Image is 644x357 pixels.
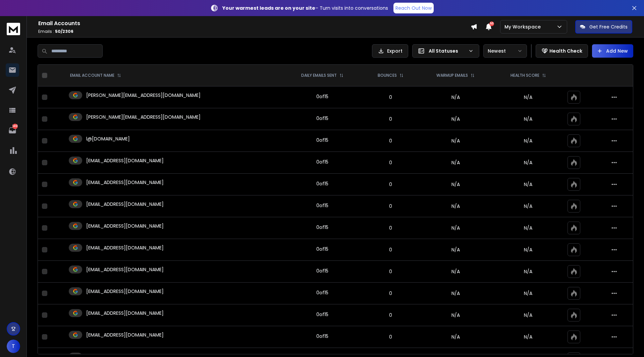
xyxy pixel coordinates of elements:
[316,115,328,122] div: 0 of 15
[316,224,328,231] div: 0 of 15
[86,266,164,273] p: [EMAIL_ADDRESS][DOMAIN_NAME]
[86,288,164,295] p: [EMAIL_ADDRESS][DOMAIN_NAME]
[7,340,20,353] button: T
[489,21,494,26] span: 50
[418,304,493,326] td: N/A
[418,217,493,239] td: N/A
[497,137,559,144] p: N/A
[418,152,493,174] td: N/A
[367,334,414,340] p: 0
[497,290,559,297] p: N/A
[367,137,414,144] p: 0
[367,312,414,318] p: 0
[393,3,434,13] a: Reach Out Now
[367,159,414,166] p: 0
[367,94,414,101] p: 0
[316,246,328,252] div: 0 of 15
[367,116,414,122] p: 0
[395,5,432,11] p: Reach Out Now
[86,92,201,99] p: [PERSON_NAME][EMAIL_ADDRESS][DOMAIN_NAME]
[70,73,121,78] div: EMAIL ACCOUNT NAME
[511,73,539,78] p: HEALTH SCORE
[12,124,18,129] p: 1461
[86,244,164,251] p: [EMAIL_ADDRESS][DOMAIN_NAME]
[316,93,328,100] div: 0 of 15
[372,44,408,58] button: Export
[483,44,527,58] button: Newest
[316,202,328,209] div: 0 of 15
[316,137,328,143] div: 0 of 15
[497,159,559,166] p: N/A
[497,116,559,122] p: N/A
[418,174,493,195] td: N/A
[497,94,559,101] p: N/A
[86,310,164,316] p: [EMAIL_ADDRESS][DOMAIN_NAME]
[222,5,315,11] strong: Your warmest leads are on your site
[497,246,559,253] p: N/A
[418,130,493,152] td: N/A
[549,48,582,54] p: Health Check
[497,203,559,210] p: N/A
[38,19,471,27] h1: Email Accounts
[86,157,164,164] p: [EMAIL_ADDRESS][DOMAIN_NAME]
[301,73,337,78] p: DAILY EMAILS SENT
[367,203,414,210] p: 0
[367,290,414,297] p: 0
[497,181,559,188] p: N/A
[86,332,164,338] p: [EMAIL_ADDRESS][DOMAIN_NAME]
[504,23,543,30] p: My Workspace
[222,5,388,11] p: – Turn visits into conversations
[536,44,588,58] button: Health Check
[418,326,493,348] td: N/A
[316,311,328,318] div: 0 of 15
[316,289,328,296] div: 0 of 15
[316,333,328,340] div: 0 of 15
[86,114,201,120] p: [PERSON_NAME][EMAIL_ADDRESS][DOMAIN_NAME]
[367,268,414,275] p: 0
[418,195,493,217] td: N/A
[418,108,493,130] td: N/A
[378,73,397,78] p: BOUNCES
[6,124,19,137] a: 1461
[367,246,414,253] p: 0
[86,135,130,142] p: l@[DOMAIN_NAME]
[497,334,559,340] p: N/A
[367,225,414,231] p: 0
[436,73,468,78] p: WARMUP EMAILS
[429,48,466,54] p: All Statuses
[418,261,493,283] td: N/A
[418,86,493,108] td: N/A
[418,283,493,304] td: N/A
[497,312,559,318] p: N/A
[497,268,559,275] p: N/A
[86,201,164,207] p: [EMAIL_ADDRESS][DOMAIN_NAME]
[589,23,628,30] p: Get Free Credits
[592,44,633,58] button: Add New
[86,223,164,229] p: [EMAIL_ADDRESS][DOMAIN_NAME]
[367,181,414,188] p: 0
[575,20,632,34] button: Get Free Credits
[38,29,471,34] p: Emails :
[316,180,328,187] div: 0 of 15
[86,179,164,186] p: [EMAIL_ADDRESS][DOMAIN_NAME]
[418,239,493,261] td: N/A
[55,28,73,34] span: 50 / 2306
[7,23,20,35] img: logo
[316,159,328,165] div: 0 of 15
[316,267,328,274] div: 0 of 15
[497,225,559,231] p: N/A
